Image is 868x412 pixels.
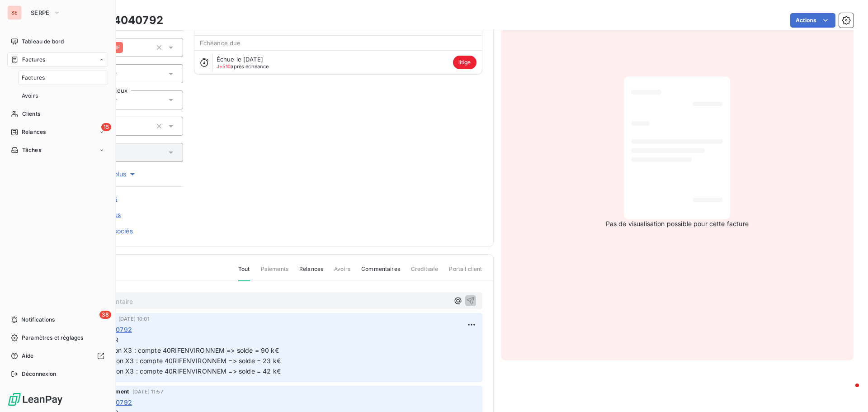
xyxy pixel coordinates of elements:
span: Paiements [261,265,288,280]
span: Déconnexion [22,370,57,378]
h3: 08324040792 [85,12,163,28]
span: Clients [22,110,40,118]
span: J+510 [217,63,231,70]
span: Avoirs [334,265,350,280]
span: Pas de visualisation possible pour cette facture [606,219,749,228]
span: Factures [22,56,45,64]
span: Tableau de bord [22,38,64,46]
span: Creditsafe [411,265,439,280]
iframe: Intercom live chat [837,381,859,403]
a: Aide [7,349,108,363]
span: Échue le [DATE] [217,56,263,63]
span: [DATE] 11:57 [132,389,163,394]
span: après échéance [217,64,269,69]
span: litige [453,56,476,69]
span: Paramètres et réglages [22,334,83,342]
span: Relances [299,265,323,280]
span: 38 [99,311,111,319]
span: Aide [22,352,34,360]
button: Actions [790,13,835,28]
span: Factures [22,74,45,82]
span: 15 [101,123,111,131]
span: Tout [238,265,250,281]
span: Portail client [449,265,482,280]
span: [DATE] 10:01 [118,316,150,322]
span: Commentaires [361,265,400,280]
span: Tâches [22,146,41,154]
span: Voir plus [101,170,137,179]
button: Voir plus [55,169,183,179]
div: SE [7,5,22,20]
span: Échéance due [200,39,241,47]
img: Logo LeanPay [7,392,63,407]
span: Relances [22,128,46,136]
span: Notifications [21,316,55,324]
span: Avoirs [22,92,38,100]
span: SERPE [31,9,50,16]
